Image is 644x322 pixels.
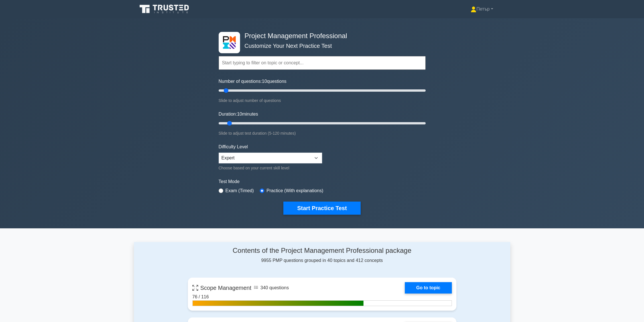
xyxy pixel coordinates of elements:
[219,97,426,104] div: Slide to adjust number of questions
[225,187,254,194] label: Exam (Timed)
[283,202,360,215] button: Start Practice Test
[262,79,267,84] span: 10
[219,130,426,137] div: Slide to adjust test duration (5-120 minutes)
[405,282,452,294] a: Go to topic
[219,111,258,118] label: Duration: minutes
[267,187,323,194] label: Practice (With explanations)
[219,78,287,85] label: Number of questions: questions
[457,3,507,15] a: Петър
[219,56,426,70] input: Start typing to filter on topic or concept...
[219,143,248,150] label: Difficulty Level
[219,178,426,185] label: Test Mode
[237,112,242,116] span: 10
[242,32,398,40] h4: Project Management Professional
[219,165,322,171] div: Choose based on your current skill level
[188,247,456,255] h4: Contents of the Project Management Professional package
[188,247,456,264] div: 9955 PMP questions grouped in 40 topics and 412 concepts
